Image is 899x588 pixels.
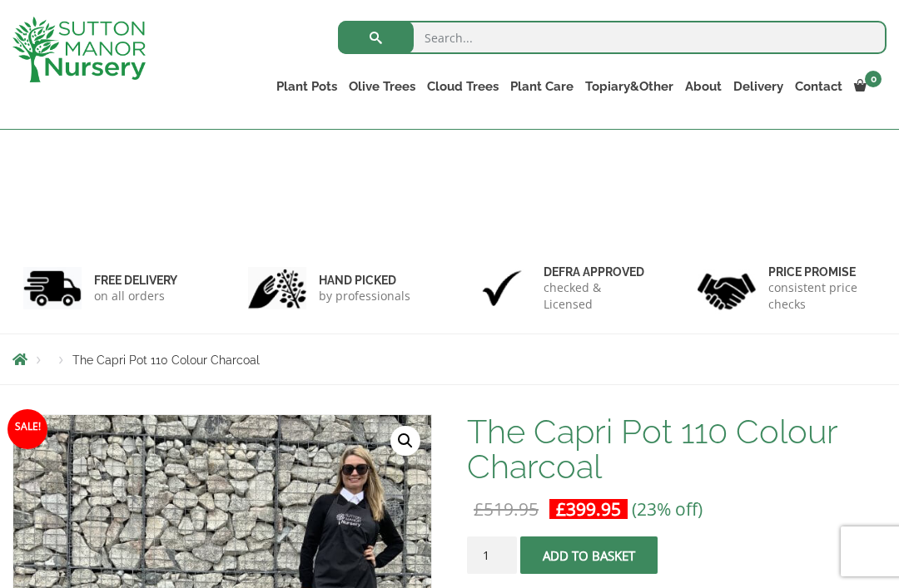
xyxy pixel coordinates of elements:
a: View full-screen image gallery [390,426,420,456]
a: 0 [848,75,887,98]
input: Product quantity [467,536,517,574]
span: Sale! [7,409,47,449]
span: (23% off) [632,497,703,521]
img: 4.jpg [698,263,756,314]
input: Search... [338,21,887,54]
a: Plant Pots [271,75,343,98]
button: Add to basket [520,536,658,574]
img: logo [12,17,146,82]
a: Plant Care [504,75,579,98]
a: Topiary&Other [579,75,679,98]
a: Delivery [728,75,789,98]
a: Olive Trees [343,75,421,98]
span: £ [556,497,566,521]
p: consistent price checks [768,279,876,313]
h6: Price promise [768,264,876,279]
h6: Defra approved [544,264,651,279]
img: 3.jpg [473,267,531,309]
span: £ [474,497,484,521]
h6: FREE DELIVERY [94,273,177,288]
p: by professionals [319,288,410,304]
span: 0 [865,71,882,87]
p: on all orders [94,288,177,304]
img: 1.jpg [23,267,82,309]
a: Contact [789,75,848,98]
nav: Breadcrumbs [12,353,887,366]
h6: hand picked [319,273,410,288]
a: Cloud Trees [421,75,504,98]
bdi: 519.95 [474,497,539,521]
img: 2.jpg [248,267,306,309]
p: checked & Licensed [544,279,651,313]
span: The Capri Pot 110 Colour Charcoal [72,353,260,367]
h1: The Capri Pot 110 Colour Charcoal [467,414,887,484]
bdi: 399.95 [556,497,621,521]
a: About [679,75,728,98]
